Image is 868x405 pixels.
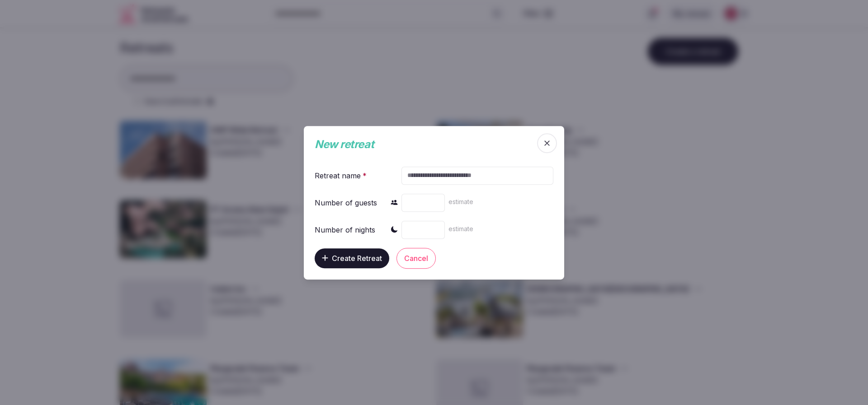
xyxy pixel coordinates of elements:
div: Number of guests [315,197,377,208]
div: Number of nights [315,224,375,235]
div: Retreat name [315,170,368,181]
button: Create Retreat [315,248,389,268]
span: Create Retreat [332,253,382,262]
span: estimate [448,225,473,233]
span: estimate [448,198,473,205]
div: New retreat [315,137,535,152]
button: Cancel [396,247,436,268]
